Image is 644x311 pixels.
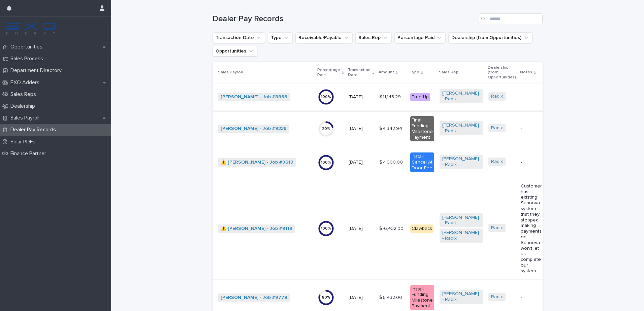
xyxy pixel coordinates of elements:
a: Radix [491,125,503,131]
p: EXO Adders [8,79,45,86]
a: [PERSON_NAME] - Job #8866 [221,94,287,100]
a: [PERSON_NAME] - Radix [442,291,480,303]
p: [DATE] [349,295,374,301]
div: True Up [410,93,430,101]
div: 80 % [318,295,334,300]
button: Percentage Paid [394,32,446,43]
p: Finance Partner [8,150,52,157]
button: Transaction Date [213,32,265,43]
a: [PERSON_NAME] - Radix [442,156,480,168]
a: ⚠️ [PERSON_NAME] - Job #9619 [221,160,293,165]
p: - [521,160,544,165]
p: Sales Payroll [8,115,45,121]
a: ⚠️ [PERSON_NAME] - Job #9119 [221,226,292,232]
tr: [PERSON_NAME] - Job #9239 20%[DATE]$ 4,342.94$ 4,342.94 Final Funding Milestone Payment[PERSON_NA... [213,111,554,147]
button: Sales Rep [355,32,392,43]
a: [PERSON_NAME] - Radix [442,230,480,241]
p: Sales Rep [439,69,458,76]
a: [PERSON_NAME] - Job #9778 [221,295,287,301]
p: Type [410,69,419,76]
p: Amount [379,69,394,76]
input: Search [479,13,543,24]
div: 20 % [318,127,334,131]
p: $ 11,145.29 [379,93,402,100]
p: - [521,126,544,132]
p: $ -1,000.00 [379,158,404,165]
p: $ 6,432.00 [379,293,404,301]
div: 100 % [318,160,334,165]
button: Opportunities [213,46,257,57]
p: [DATE] [349,160,374,165]
p: [DATE] [349,226,374,232]
button: Receivable/Payable [295,32,353,43]
div: Install Funding Milestone Payment [410,285,434,310]
a: Radix [491,94,503,99]
img: FKS5r6ZBThi8E5hshIGi [5,22,57,35]
p: $ -6,432.00 [379,224,405,232]
p: - [521,295,544,301]
a: [PERSON_NAME] - Radix [442,123,480,134]
p: [DATE] [349,94,374,100]
p: Solar PDFs [8,139,41,145]
a: [PERSON_NAME] - Job #9239 [221,126,287,132]
a: [PERSON_NAME] - Radix [442,215,480,226]
p: [DATE] [349,126,374,132]
button: Type [268,32,293,43]
p: Dealership (from Opportunities) [488,64,516,81]
a: Radix [491,294,503,300]
div: 100 % [318,226,334,231]
p: Transaction Date [348,66,371,79]
p: Percentage Paid [317,66,340,79]
p: Opportunities [8,44,48,50]
p: Customer has existing Sunnova system that they stopped making payments on. Sunnova won't let us c... [521,183,544,274]
a: [PERSON_NAME] - Radix [442,91,480,102]
p: - [521,94,544,100]
div: Clawback [410,224,433,233]
tr: [PERSON_NAME] - Job #8866 100%[DATE]$ 11,145.29$ 11,145.29 True Up[PERSON_NAME] - Radix Radix - [213,83,554,111]
p: Notes [520,69,532,76]
p: Sales Reps [8,91,41,98]
p: $ 4,342.94 [379,125,404,132]
div: 100 % [318,95,334,99]
p: Department Directory [8,67,67,74]
div: Final Funding Milestone Payment [410,116,434,141]
div: Install Cancel At Door Fee [410,152,434,172]
p: Dealer Pay Records [8,127,61,133]
p: Sales Process [8,56,49,62]
a: Radix [491,159,503,165]
h1: Dealer Pay Records [213,14,476,24]
button: Dealership (from Opportunities) [448,32,533,43]
tr: ⚠️ [PERSON_NAME] - Job #9619 100%[DATE]$ -1,000.00$ -1,000.00 Install Cancel At Door Fee[PERSON_N... [213,147,554,178]
p: Sales Payroll [218,69,243,76]
p: Dealership [8,103,40,109]
a: Radix [491,225,503,231]
tr: ⚠️ [PERSON_NAME] - Job #9119 100%[DATE]$ -6,432.00$ -6,432.00 Clawback[PERSON_NAME] - Radix [PERS... [213,178,554,279]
